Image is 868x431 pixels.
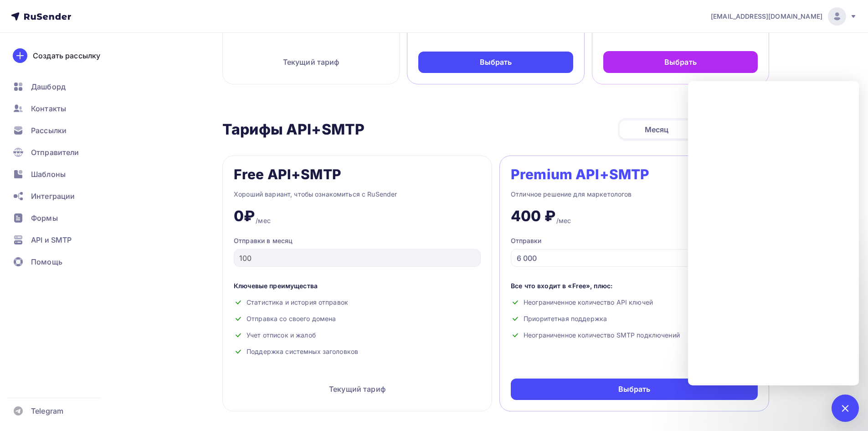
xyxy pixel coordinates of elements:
[517,253,537,264] div: 6 000
[234,167,341,182] div: Free API+SMTP
[511,298,758,307] div: Неограниченное количество API ключей
[511,207,555,225] div: 400 ₽
[234,378,481,400] div: Текущий тариф
[511,189,758,200] div: Отличное решение для маркетологов
[234,51,388,73] div: Текущий тариф
[31,405,63,416] span: Telegram
[620,120,693,139] div: Месяц
[7,209,116,227] a: Формы
[234,314,481,323] div: Отправка со своего домена
[31,125,67,136] span: Рассылки
[31,191,75,202] span: Интеграции
[511,314,758,323] div: Приоритетная поддержка
[234,236,481,245] div: Отправки в месяц
[664,57,697,68] div: Выбрать
[480,57,512,68] div: Выбрать
[711,12,822,21] span: [EMAIL_ADDRESS][DOMAIN_NAME]
[618,384,651,395] div: Выбрать
[31,234,72,245] span: API и SMTP
[234,331,481,340] div: Учет отписок и жалоб
[234,347,481,356] div: Поддержка системных заголовков
[7,78,116,96] a: Дашборд
[7,121,116,140] a: Рассылки
[31,81,66,92] span: Дашборд
[31,213,58,223] span: Формы
[234,281,481,291] div: Ключевые преимущества
[31,256,62,267] span: Помощь
[234,189,481,200] div: Хороший вариант, чтобы ознакомиться с RuSender
[222,120,365,139] h2: Тарифы API+SMTP
[7,99,116,118] a: Контакты
[256,216,271,225] div: /мес
[511,281,758,291] div: Все что входит в «Free», плюс:
[556,216,571,225] div: /мес
[511,236,758,267] button: Отправки 6 000
[7,143,116,161] a: Отправители
[234,298,481,307] div: Статистика и история отправок
[511,331,758,340] div: Неограниченное количество SMTP подключений
[31,103,66,114] span: Контакты
[31,147,79,158] span: Отправители
[31,169,66,180] span: Шаблоны
[511,236,541,245] div: Отправки
[711,7,857,26] a: [EMAIL_ADDRESS][DOMAIN_NAME]
[33,50,100,61] div: Создать рассылку
[234,207,255,225] div: 0₽
[511,167,649,182] div: Premium API+SMTP
[7,165,116,183] a: Шаблоны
